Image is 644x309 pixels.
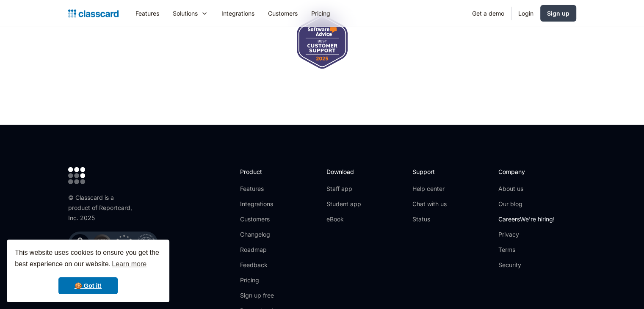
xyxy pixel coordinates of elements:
div: Sign up [547,9,569,18]
h2: Support [412,167,447,176]
a: Help center [412,185,447,193]
a: About us [498,185,555,193]
a: Changelog [240,230,285,239]
a: Staff app [326,185,361,193]
a: Pricing [240,276,285,284]
a: Student app [326,200,361,208]
div: Solutions [166,4,215,23]
a: Our blog [498,200,555,208]
a: Features [240,185,285,193]
span: This website uses cookies to ensure you get the best experience on our website. [15,248,161,270]
a: Get a demo [465,4,511,23]
a: Status [412,215,447,223]
div: Solutions [173,9,198,18]
a: Sign up [540,5,576,22]
a: Roadmap [240,246,285,254]
a: Feedback [240,261,285,269]
a: home [68,8,119,19]
a: Sign up free [240,291,285,300]
h2: Download [326,167,361,176]
a: dismiss cookie message [58,277,118,294]
span: We're hiring! [520,215,555,223]
a: Chat with us [412,200,447,208]
a: Pricing [304,4,337,23]
a: Customers [261,4,304,23]
div: cookieconsent [7,240,169,302]
a: Customers [240,215,285,223]
div: © Classcard is a product of Reportcard, Inc. 2025 [68,193,136,223]
a: Terms [498,246,555,254]
h2: Product [240,167,285,176]
a: Privacy [498,230,555,239]
a: eBook [326,215,361,223]
h2: Company [498,167,555,176]
a: Features [129,4,166,23]
a: CareersWe're hiring! [498,215,555,223]
a: Integrations [215,4,261,23]
a: learn more about cookies [111,258,148,270]
a: Security [498,261,555,269]
a: Integrations [240,200,285,208]
a: Login [511,4,540,23]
